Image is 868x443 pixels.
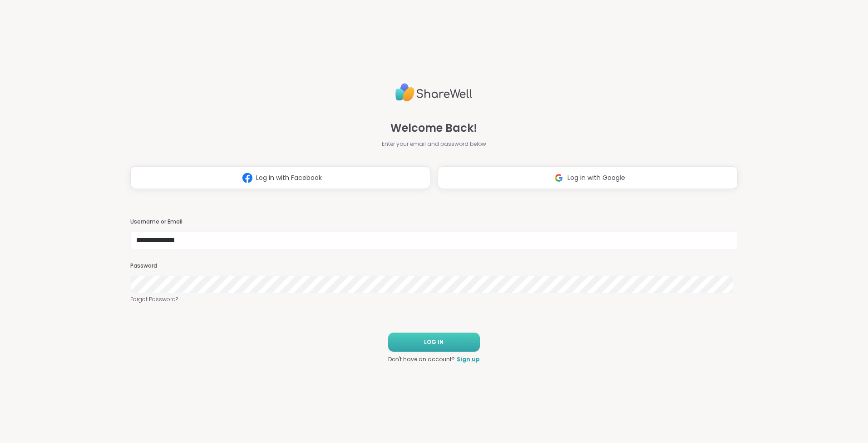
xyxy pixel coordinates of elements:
[438,166,738,189] button: Log in with Google
[567,173,625,183] span: Log in with Google
[130,262,738,270] h3: Password
[130,166,430,189] button: Log in with Facebook
[239,169,256,186] img: ShareWell Logomark
[388,355,455,363] span: Don't have an account?
[550,169,567,186] img: ShareWell Logomark
[390,120,477,136] span: Welcome Back!
[457,355,480,363] a: Sign up
[395,80,473,105] img: ShareWell Logo
[382,140,486,148] span: Enter your email and password below
[130,295,738,304] a: Forgot Password?
[130,218,738,226] h3: Username or Email
[256,173,322,183] span: Log in with Facebook
[424,338,444,346] span: LOG IN
[388,333,480,352] button: LOG IN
